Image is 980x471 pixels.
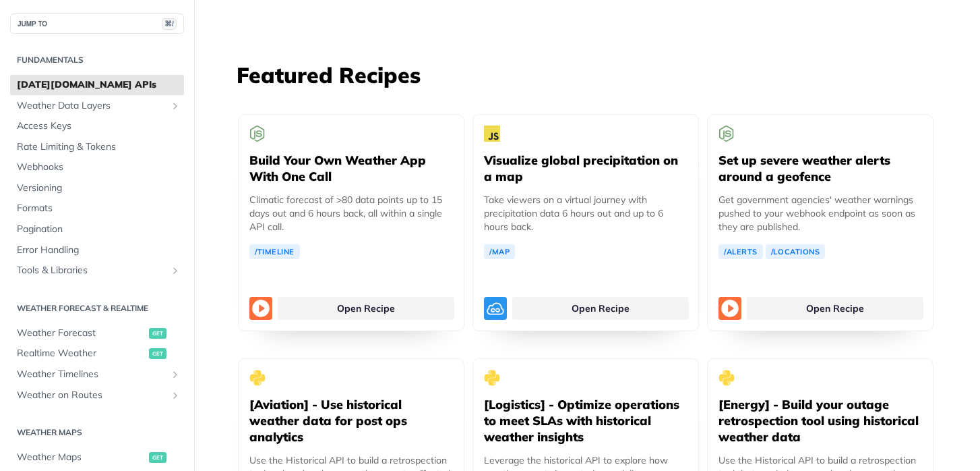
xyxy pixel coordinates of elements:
span: Weather Data Layers [17,99,166,113]
span: get [149,348,166,359]
a: Weather Forecastget [10,323,184,343]
a: Realtime Weatherget [10,343,184,364]
span: Formats [17,202,181,215]
a: [DATE][DOMAIN_NAME] APIs [10,75,184,95]
a: Versioning [10,178,184,198]
button: JUMP TO⌘/ [10,13,184,34]
span: get [149,328,166,339]
a: Open Recipe [278,297,454,320]
span: Weather Timelines [17,368,166,381]
button: Show subpages for Weather on Routes [170,390,181,401]
p: Get government agencies' weather warnings pushed to your webhook endpoint as soon as they are pub... [718,193,922,233]
h2: Fundamentals [10,54,184,66]
a: /Alerts [718,244,763,259]
a: Pagination [10,219,184,240]
span: get [149,452,166,463]
p: Take viewers on a virtual journey with precipitation data 6 hours out and up to 6 hours back. [484,193,687,233]
a: Tools & LibrariesShow subpages for Tools & Libraries [10,260,184,281]
button: Show subpages for Tools & Libraries [170,265,181,276]
a: Weather Data LayersShow subpages for Weather Data Layers [10,96,184,116]
span: Weather on Routes [17,389,166,402]
a: Weather on RoutesShow subpages for Weather on Routes [10,385,184,406]
a: Weather Mapsget [10,447,184,468]
a: Open Recipe [747,297,923,320]
button: Show subpages for Weather Timelines [170,369,181,380]
h2: Weather Forecast & realtime [10,302,184,314]
span: [DATE][DOMAIN_NAME] APIs [17,78,181,92]
span: Weather Forecast [17,327,146,340]
h5: [Energy] - Build your outage retrospection tool using historical weather data [718,397,922,445]
a: /Map [484,244,515,259]
span: Weather Maps [17,451,146,464]
span: Error Handling [17,244,181,257]
button: Show subpages for Weather Data Layers [170,101,181,111]
a: /Timeline [249,244,300,259]
a: Access Keys [10,116,184,136]
h2: Weather Maps [10,426,184,439]
a: /Locations [766,244,826,259]
a: Open Recipe [512,297,689,320]
span: Pagination [17,223,181,236]
a: Weather TimelinesShow subpages for Weather Timelines [10,364,184,385]
a: Webhooks [10,157,184,177]
h3: Featured Recipes [237,60,938,90]
span: Versioning [17,182,181,195]
h5: [Aviation] - Use historical weather data for post ops analytics [249,397,453,445]
span: Webhooks [17,161,181,174]
a: Rate Limiting & Tokens [10,137,184,157]
p: Climatic forecast of >80 data points up to 15 days out and 6 hours back, all within a single API ... [249,193,453,233]
span: Tools & Libraries [17,264,166,277]
span: Access Keys [17,119,181,133]
span: ⌘/ [162,18,177,30]
h5: Build Your Own Weather App With One Call [249,153,453,185]
span: Rate Limiting & Tokens [17,140,181,154]
h5: Set up severe weather alerts around a geofence [718,153,922,185]
span: Realtime Weather [17,347,146,360]
a: Error Handling [10,240,184,260]
h5: [Logistics] - Optimize operations to meet SLAs with historical weather insights [484,397,687,445]
a: Formats [10,198,184,219]
h5: Visualize global precipitation on a map [484,153,687,185]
